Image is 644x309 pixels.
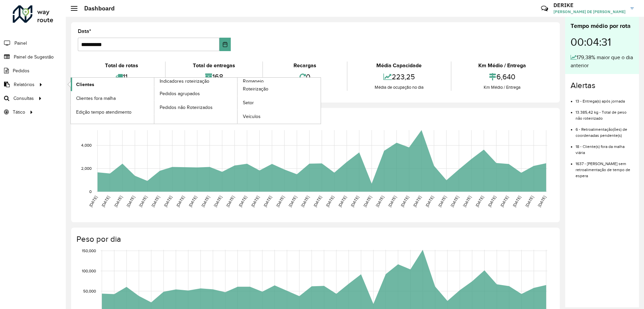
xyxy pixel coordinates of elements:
[77,5,115,12] h2: Dashboard
[151,195,160,208] text: [DATE]
[167,70,260,84] div: 168
[288,195,298,208] text: [DATE]
[79,62,163,70] div: Total de rotas
[225,195,235,208] text: [DATE]
[400,195,410,208] text: [DATE]
[154,101,237,114] a: Pedidos não Roteirizados
[387,195,397,208] text: [DATE]
[13,67,30,74] span: Pedidos
[160,104,213,111] span: Pedidos não Roteirizados
[82,248,96,253] text: 150,000
[14,81,35,88] span: Relatórios
[265,70,345,84] div: 0
[167,62,260,70] div: Total de entregas
[576,156,634,179] li: 1637 - [PERSON_NAME] sem retroalimentação de tempo de espera
[82,269,96,273] text: 100,000
[243,85,268,92] span: Roteirização
[243,99,254,106] span: Setor
[219,38,231,51] button: Choose Date
[101,195,110,208] text: [DATE]
[250,195,260,208] text: [DATE]
[275,195,285,208] text: [DATE]
[363,195,372,208] text: [DATE]
[113,195,123,208] text: [DATE]
[76,95,116,102] span: Clientes fora malha
[76,109,131,116] span: Edição tempo atendimento
[13,95,34,102] span: Consultas
[71,78,154,91] a: Clientes
[512,195,522,208] text: [DATE]
[462,195,472,208] text: [DATE]
[571,31,634,53] div: 00:04:31
[154,78,321,124] a: Romaneio
[300,195,310,208] text: [DATE]
[425,195,434,208] text: [DATE]
[89,189,92,194] text: 0
[213,195,223,208] text: [DATE]
[553,9,626,15] span: [PERSON_NAME] DE [PERSON_NAME]
[79,70,163,84] div: 11
[238,195,248,208] text: [DATE]
[349,70,449,84] div: 223,25
[71,78,237,124] a: Indicadores roteirização
[571,22,634,31] div: Tempo médio por rota
[76,234,553,244] h4: Peso por dia
[154,87,237,100] a: Pedidos agrupados
[537,1,552,16] a: Contato Rápido
[138,195,148,208] text: [DATE]
[450,195,460,208] text: [DATE]
[265,62,345,70] div: Recargas
[337,195,347,208] text: [DATE]
[188,195,198,208] text: [DATE]
[487,195,497,208] text: [DATE]
[78,27,91,35] label: Data
[350,195,360,208] text: [DATE]
[576,139,634,156] li: 18 - Cliente(s) fora da malha viária
[475,195,484,208] text: [DATE]
[175,195,185,208] text: [DATE]
[453,84,551,91] div: Km Médio / Entrega
[88,195,98,208] text: [DATE]
[453,62,551,70] div: Km Médio / Entrega
[571,81,634,90] h4: Alertas
[14,53,54,61] span: Painel de Sugestão
[313,195,322,208] text: [DATE]
[126,195,136,208] text: [DATE]
[349,84,449,91] div: Média de ocupação no dia
[237,82,321,96] a: Roteirização
[81,143,92,147] text: 4,000
[14,40,27,47] span: Painel
[243,113,261,120] span: Veículos
[201,195,210,208] text: [DATE]
[375,195,385,208] text: [DATE]
[537,195,547,208] text: [DATE]
[453,70,551,84] div: 6,640
[237,110,321,123] a: Veículos
[412,195,422,208] text: [DATE]
[71,91,154,105] a: Clientes fora malha
[160,90,200,97] span: Pedidos agrupados
[553,2,626,8] h3: DERIKE
[76,81,94,88] span: Clientes
[571,53,634,70] div: 179,38% maior que o dia anterior
[160,78,209,85] span: Indicadores roteirização
[437,195,447,208] text: [DATE]
[525,195,534,208] text: [DATE]
[83,289,96,293] text: 50,000
[81,166,92,170] text: 2,000
[325,195,335,208] text: [DATE]
[263,195,272,208] text: [DATE]
[243,78,264,85] span: Romaneio
[576,104,634,121] li: 13.385,42 kg - Total de peso não roteirizado
[71,105,154,119] a: Edição tempo atendimento
[499,195,509,208] text: [DATE]
[576,93,634,104] li: 13 - Entrega(s) após jornada
[237,96,321,110] a: Setor
[576,121,634,139] li: 6 - Retroalimentação(ões) de coordenadas pendente(s)
[13,109,25,116] span: Tático
[349,62,449,70] div: Média Capacidade
[163,195,173,208] text: [DATE]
